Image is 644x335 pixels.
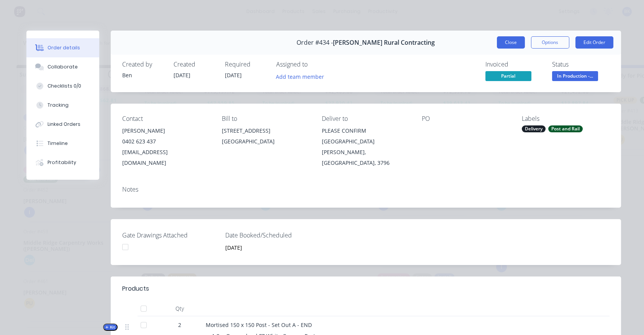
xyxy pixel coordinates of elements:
[122,125,210,168] div: [PERSON_NAME]0402 623 437[EMAIL_ADDRESS][DOMAIN_NAME]
[485,61,543,68] div: Invoiced
[322,125,410,168] div: PLEASE CONFIRM[GEOGRAPHIC_DATA][PERSON_NAME], [GEOGRAPHIC_DATA], 3796
[552,61,610,68] div: Status
[552,71,598,81] span: In Production -...
[225,231,321,240] label: Date Booked/Scheduled
[48,63,78,70] div: Collaborate
[222,115,310,122] div: Bill to
[485,71,531,81] span: Partial
[105,324,115,330] span: Kit
[552,71,598,83] button: In Production -...
[174,72,190,79] span: [DATE]
[48,121,80,128] div: Linked Orders
[103,324,118,331] button: Kit
[122,125,210,136] div: [PERSON_NAME]
[322,125,410,136] div: PLEASE CONFIRM
[122,61,164,68] div: Created by
[48,140,68,147] div: Timeline
[26,134,99,153] button: Timeline
[48,102,69,109] div: Tracking
[575,36,613,49] button: Edit Order
[422,115,510,122] div: PO
[122,284,149,293] div: Products
[26,57,99,76] button: Collaborate
[122,186,610,193] div: Notes
[122,231,218,240] label: Gate Drawings Attached
[548,125,583,132] div: Post and Rail
[322,115,410,122] div: Deliver to
[531,36,569,49] button: Options
[276,71,328,81] button: Add team member
[122,115,210,122] div: Contact
[26,76,99,96] button: Checklists 0/0
[222,136,310,147] div: [GEOGRAPHIC_DATA]
[48,159,76,166] div: Profitability
[497,36,525,49] button: Close
[48,44,80,51] div: Order details
[174,61,216,68] div: Created
[522,125,546,132] div: Delivery
[206,321,312,328] span: Mortised 150 x 150 Post - Set Out A - END
[225,61,267,68] div: Required
[122,136,210,147] div: 0402 623 437
[220,242,315,253] input: Enter date
[297,39,333,46] span: Order #434 -
[48,83,81,89] div: Checklists 0/0
[222,125,310,150] div: [STREET_ADDRESS][GEOGRAPHIC_DATA]
[276,61,353,68] div: Assigned to
[522,115,610,122] div: Labels
[333,39,435,46] span: [PERSON_NAME] Rural Contracting
[222,125,310,136] div: [STREET_ADDRESS]
[272,71,328,81] button: Add team member
[26,115,99,134] button: Linked Orders
[26,38,99,57] button: Order details
[157,301,203,316] div: Qty
[322,136,410,168] div: [GEOGRAPHIC_DATA][PERSON_NAME], [GEOGRAPHIC_DATA], 3796
[122,71,164,79] div: Ben
[26,153,99,172] button: Profitability
[122,147,210,168] div: [EMAIL_ADDRESS][DOMAIN_NAME]
[178,321,181,329] span: 2
[225,72,242,79] span: [DATE]
[26,96,99,115] button: Tracking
